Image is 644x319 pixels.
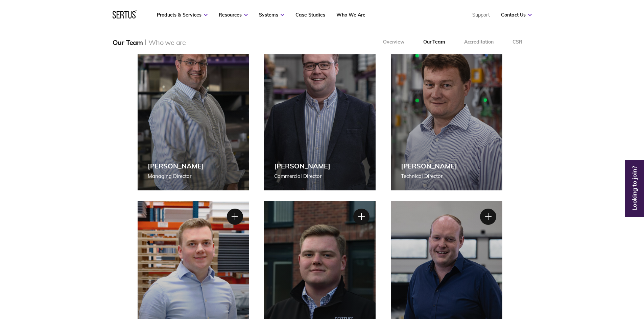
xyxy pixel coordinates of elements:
[113,38,143,47] div: Our Team
[472,12,490,18] a: Support
[259,12,284,18] a: Systems
[401,162,457,170] div: [PERSON_NAME]
[455,30,503,54] a: Accreditation
[336,12,365,18] a: Who We Are
[374,30,414,54] a: Overview
[295,12,325,18] a: Case Studies
[157,12,208,18] a: Products & Services
[219,12,248,18] a: Resources
[274,172,330,180] div: Commercial Director
[401,172,457,180] div: Technical Director
[148,38,186,47] div: Who we are
[274,162,330,170] div: [PERSON_NAME]
[148,162,204,170] div: [PERSON_NAME]
[501,12,532,18] a: Contact Us
[627,186,642,191] a: Looking to join?
[148,172,204,180] div: Managing Director
[522,241,644,319] iframe: Chat Widget
[503,30,532,54] a: CSR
